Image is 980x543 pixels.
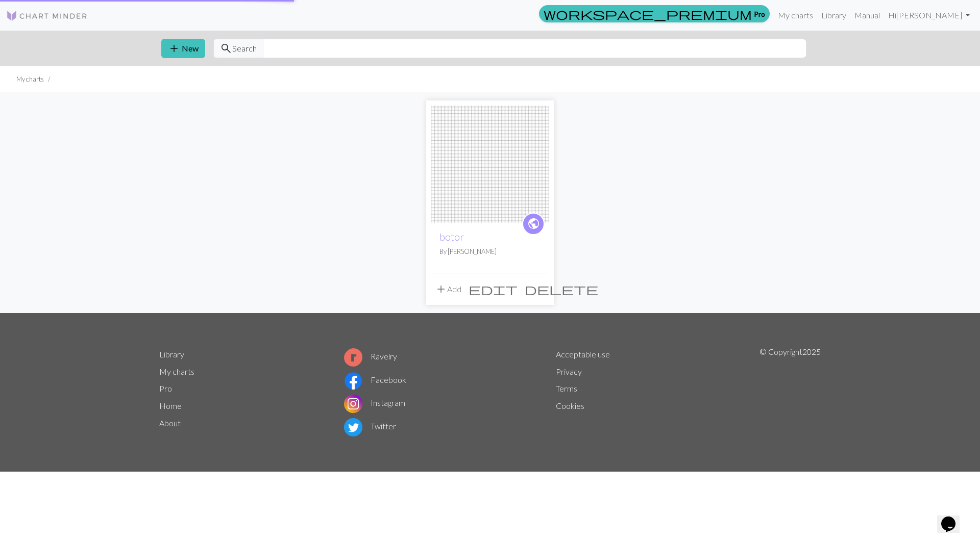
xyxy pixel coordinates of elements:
img: Ravelry logo [344,348,362,367]
a: Terms [556,383,577,393]
span: add [168,41,180,56]
a: Ravelry [344,351,397,361]
p: By [PERSON_NAME] [439,247,541,256]
a: Library [159,349,184,359]
a: About [159,418,181,428]
span: public [527,216,540,231]
a: Twitter [344,421,396,431]
img: Facebook logo [344,372,362,390]
a: Pro [159,383,172,393]
span: Search [232,42,257,55]
a: Home [159,401,182,410]
a: Instagram [344,398,405,407]
span: workspace_premium [544,7,752,21]
button: Edit [465,279,521,299]
a: My charts [159,367,194,376]
span: delete [525,282,598,296]
img: Twitter logo [344,418,362,436]
a: Privacy [556,367,582,376]
img: Logo [6,10,88,22]
button: New [161,39,205,58]
a: Acceptable use [556,349,610,359]
button: Delete [521,279,602,299]
i: Edit [469,283,518,295]
img: botor [431,106,549,223]
button: Add [431,279,465,299]
a: Cookies [556,401,584,410]
span: add [435,282,447,296]
span: edit [469,282,518,296]
span: search [220,41,232,56]
iframe: chat widget [937,502,970,533]
a: public [522,213,545,235]
p: © Copyright 2025 [759,346,821,438]
i: public [527,214,540,234]
a: Facebook [344,375,406,384]
a: botor [431,158,549,168]
a: My charts [774,5,817,25]
a: Hi[PERSON_NAME] [884,5,974,25]
img: Instagram logo [344,395,362,413]
a: Library [817,5,850,25]
a: Pro [539,5,770,22]
li: My charts [16,74,44,84]
a: botor [439,231,464,243]
a: Manual [850,5,884,25]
